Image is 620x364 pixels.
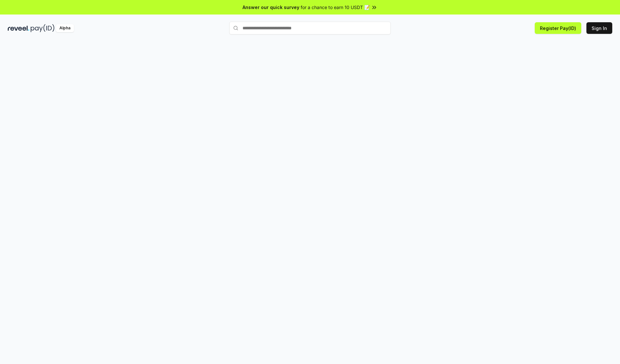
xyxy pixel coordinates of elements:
img: reveel_dark [8,24,29,32]
span: Answer our quick survey [243,4,299,11]
span: for a chance to earn 10 USDT 📝 [301,4,370,11]
div: Alpha [56,24,74,32]
img: pay_id [31,24,55,32]
button: Register Pay(ID) [535,22,581,34]
button: Sign In [586,22,612,34]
